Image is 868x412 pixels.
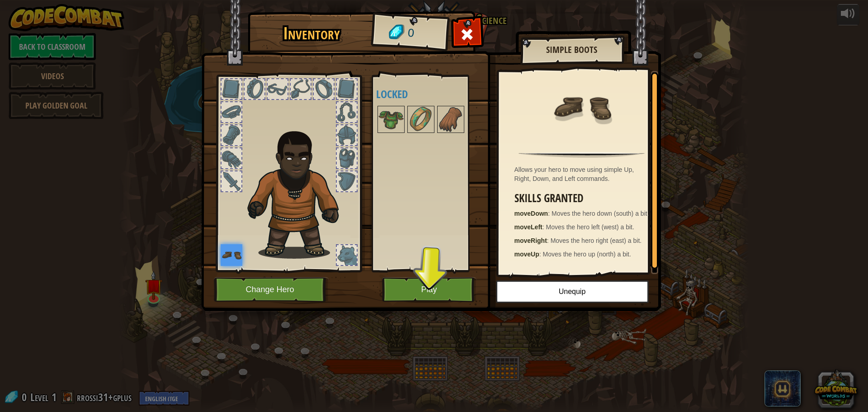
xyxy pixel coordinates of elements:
span: : [547,237,551,244]
button: Play [382,277,476,302]
button: Unequip [496,280,649,303]
span: Moves the hero up (north) a bit. [543,251,631,258]
button: Change Hero [214,277,329,302]
strong: moveRight [514,237,547,244]
span: : [539,251,543,258]
span: Moves the hero left (west) a bit. [546,223,634,231]
img: hr.png [519,152,644,158]
strong: moveUp [514,251,539,258]
img: portrait.png [438,107,463,132]
img: Gordon_Stalwart_Hair.png [243,126,355,259]
strong: moveLeft [514,223,542,231]
span: Moves the hero down (south) a bit. [552,210,649,217]
img: portrait.png [408,107,434,132]
span: Moves the hero right (east) a bit. [551,237,642,244]
span: : [542,223,546,231]
span: : [548,210,552,217]
h1: Inventory [254,24,369,43]
h4: Locked [376,88,490,100]
h2: Simple Boots [529,45,614,55]
div: Allows your hero to move using simple Up, Right, Down, and Left commands. [514,165,654,183]
h3: Skills Granted [514,192,654,204]
img: portrait.png [552,78,611,137]
img: portrait.png [221,244,242,266]
img: portrait.png [378,107,404,132]
strong: moveDown [514,210,548,217]
span: 0 [407,25,415,42]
